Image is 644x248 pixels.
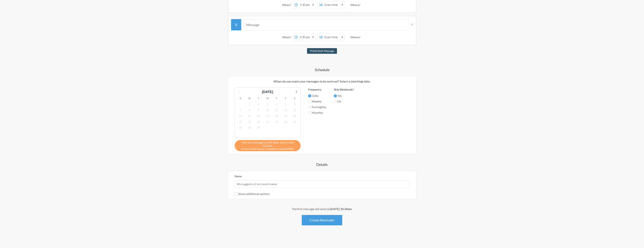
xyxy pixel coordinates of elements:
span: Tuesday, October 28, 2025 [238,125,243,130]
span: Wednesday, October 29, 2025 [247,125,252,130]
div: Where? [350,33,362,41]
label: Monthly [308,110,326,115]
div: M [245,96,254,101]
input: Daily [308,94,311,97]
input: Fortnightly [308,106,311,109]
label: Show additional options [235,192,270,196]
span: Monday, October 13, 2025 [292,107,297,113]
span: Sunday, October 12, 2025 [283,107,288,113]
input: Show additional options [235,193,238,196]
input: Message [243,19,409,30]
label: Daily [308,93,326,98]
span: Saturday, October 18, 2025 [274,113,279,119]
label: No [334,99,354,104]
div: When? [282,33,293,41]
span: Saturday, October 11, 2025 [274,107,279,113]
button: Create Reminder [302,215,342,225]
span: Tuesday, October 21, 2025 [238,119,243,125]
div: F [281,96,290,101]
span: Wednesday, October 8, 2025 [247,107,252,113]
input: We suggest a 2 to 4 word name [235,180,410,188]
span: Thursday, October 9, 2025 [256,107,261,113]
span: Sunday, October 26, 2025 [283,119,288,125]
input: Weekly [308,100,311,103]
h4: Details [213,162,431,167]
div: The first message will send on . [213,207,431,211]
strong: [DATE] 10:30am [330,207,352,211]
span: Thursday, October 23, 2025 [256,119,261,125]
label: Skip Weekends? [334,87,354,92]
div: [DATE] [260,89,275,95]
label: Weekly [308,99,326,104]
span: Wednesday, October 22, 2025 [247,119,252,125]
span: Sunday, October 5, 2025 [283,102,288,107]
span: Monday, October 20, 2025 [292,113,297,119]
span: Sunday, October 19, 2025 [283,113,288,119]
label: Fortnightly [308,105,326,109]
span: Thursday, October 16, 2025 [256,113,261,119]
span: Saturday, October 25, 2025 [274,119,279,125]
span: Friday, October 24, 2025 [265,119,270,125]
span: Your first message is at 10:30am and it's now 11:25am. [237,141,298,147]
span: Tuesday, October 7, 2025 [238,107,243,113]
button: Add Sixth Message [307,48,337,54]
span: Monday, October 27, 2025 [292,119,297,125]
input: No [334,100,337,103]
div: S [236,96,245,101]
span: Saturday, October 4, 2025 [274,102,279,107]
span: Monday, October 6, 2025 [292,102,297,107]
div: Where? [350,1,362,9]
span: Friday, October 3, 2025 [265,102,270,107]
input: Monthly [308,111,311,114]
span: Tuesday, October 14, 2025 [238,113,243,119]
div: When? [282,1,293,9]
label: Name [235,175,242,178]
span: Wednesday, October 1, 2025 [247,102,252,107]
span: Wednesday, October 15, 2025 [247,113,252,119]
div: T [272,96,281,101]
span: Thursday, October 2, 2025 [256,102,261,107]
div: A time in the future is needed to send [DATE]. [235,140,301,151]
h4: Schedule [213,67,431,72]
div: S [290,96,299,101]
input: Yes [334,94,337,97]
span: Thursday, October 30, 2025 [256,125,261,130]
span: Friday, October 10, 2025 [265,107,270,113]
label: Frequency: [308,87,326,92]
p: When do you want your messages to be sent out? Select a (starting) date. [231,79,413,84]
div: T [254,96,263,101]
div: W [263,96,272,101]
label: Yes [334,93,354,98]
span: Friday, October 17, 2025 [265,113,270,119]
